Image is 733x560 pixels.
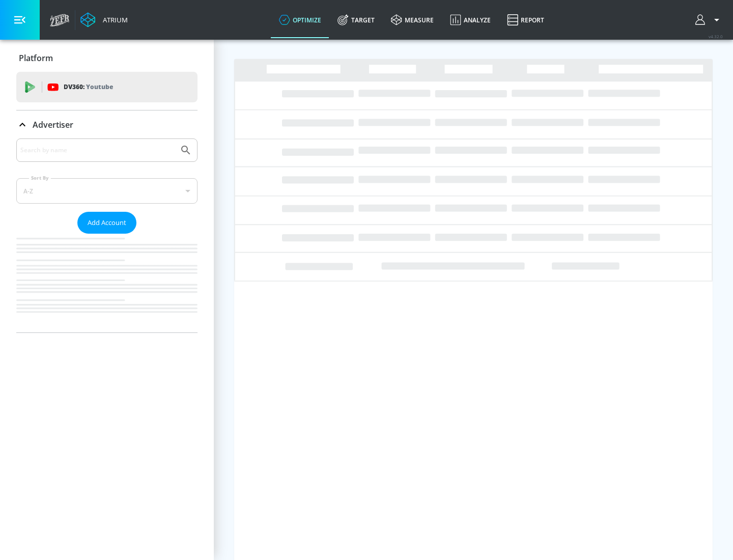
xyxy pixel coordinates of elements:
p: Advertiser [33,119,73,130]
p: Platform [19,52,53,64]
div: A-Z [16,178,198,204]
div: Platform [16,44,198,72]
div: Advertiser [16,110,198,139]
div: Advertiser [16,138,198,332]
button: Add Account [77,212,136,234]
p: Youtube [86,81,113,92]
a: Atrium [80,12,128,27]
a: optimize [271,2,329,38]
a: Target [329,2,383,38]
a: Analyze [442,2,499,38]
a: measure [383,2,442,38]
p: DV360: [64,81,113,93]
a: Report [499,2,552,38]
span: v 4.32.0 [709,34,723,39]
div: DV360: Youtube [16,72,198,102]
div: Atrium [99,15,128,24]
input: Search by name [20,144,175,157]
label: Sort By [29,175,51,181]
nav: list of Advertiser [16,234,198,332]
span: Add Account [88,217,126,229]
